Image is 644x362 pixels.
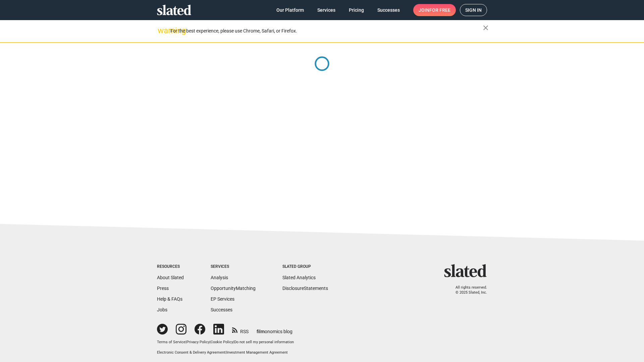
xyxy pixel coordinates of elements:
[157,275,184,280] a: About Slated
[186,340,210,344] a: Privacy Policy
[232,324,249,335] a: RSS
[158,26,166,35] mat-icon: warning
[343,4,369,16] a: Pricing
[233,340,234,344] span: |
[157,296,182,302] a: Help & FAQs
[460,4,487,16] a: Sign in
[157,307,167,312] a: Jobs
[276,4,304,16] span: Our Platform
[211,275,228,280] a: Analysis
[185,340,186,344] span: |
[211,286,256,291] a: OpportunityMatching
[419,4,450,16] span: Join
[377,4,400,16] span: Successes
[312,4,341,16] a: Services
[372,4,405,16] a: Successes
[211,264,256,269] div: Services
[225,350,226,355] span: |
[210,340,211,344] span: |
[211,296,234,302] a: EP Services
[157,350,225,355] a: Electronic Consent & Delivery Agreement
[211,340,233,344] a: Cookie Policy
[271,4,309,16] a: Our Platform
[282,275,316,280] a: Slated Analytics
[170,26,483,36] div: For the best experience, please use Chrome, Safari, or Firefox.
[157,340,185,344] a: Terms of Service
[257,323,292,335] a: filmonomics blog
[482,24,490,32] mat-icon: close
[429,4,450,16] span: for free
[226,350,288,355] a: Investment Management Agreement
[234,340,294,345] button: Do not sell my personal information
[257,329,265,334] span: film
[157,286,169,291] a: Press
[317,4,335,16] span: Services
[211,307,232,312] a: Successes
[413,4,456,16] a: Joinfor free
[157,264,184,269] div: Resources
[282,264,328,269] div: Slated Group
[349,4,364,16] span: Pricing
[448,285,487,295] p: All rights reserved. © 2025 Slated, Inc.
[282,286,328,291] a: DisclosureStatements
[465,4,482,16] span: Sign in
